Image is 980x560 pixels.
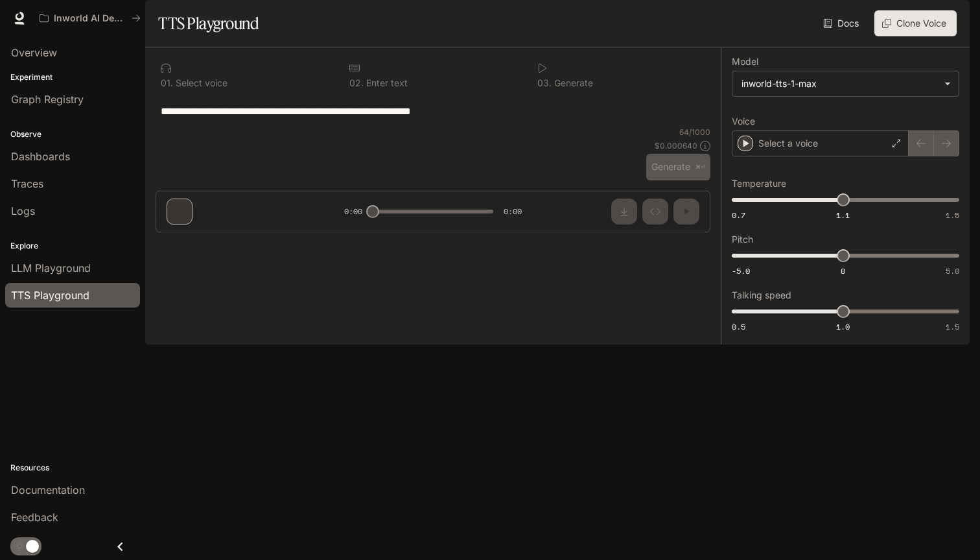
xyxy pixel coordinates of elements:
p: Generate [552,79,593,88]
p: Temperature [732,179,786,188]
span: 1.5 [946,210,959,221]
span: 0 [841,265,845,276]
span: 1.0 [836,321,850,332]
p: Talking speed [732,291,791,300]
p: Enter text [364,79,408,88]
div: inworld-tts-1-max [732,71,959,96]
div: inworld-tts-1-max [741,77,938,90]
h1: TTS Playground [158,10,259,36]
span: 0.7 [732,210,745,221]
p: 0 2 . [349,79,364,88]
p: Select a voice [758,137,818,150]
p: Inworld AI Demos [54,13,126,24]
p: Pitch [732,235,753,244]
p: 64 / 1000 [679,127,710,138]
span: 5.0 [946,265,959,276]
a: Docs [821,10,864,36]
p: Model [732,57,758,66]
p: 0 3 . [537,79,552,88]
p: Select voice [173,79,227,88]
p: Voice [732,117,755,126]
button: All workspaces [34,5,146,31]
button: Clone Voice [874,10,957,36]
span: 1.1 [836,210,850,221]
p: 0 1 . [161,79,173,88]
span: 1.5 [946,321,959,332]
span: 0.5 [732,321,745,332]
span: -5.0 [732,265,750,276]
p: $ 0.000640 [655,140,697,151]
